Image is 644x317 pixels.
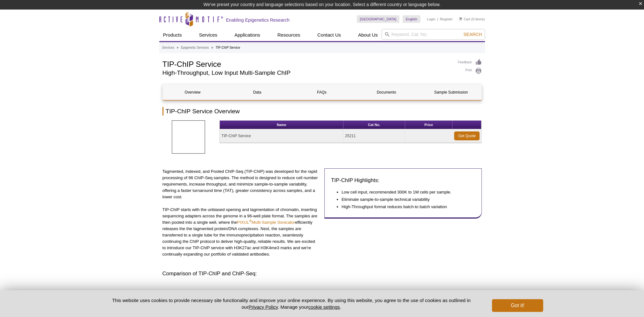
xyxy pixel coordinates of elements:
[163,107,482,116] h2: TIP-ChIP Service Overview
[220,121,343,129] th: Name
[195,29,221,41] a: Services
[342,204,469,210] li: High-Throughput format reduces batch-to batch variation
[220,129,343,143] td: TIP-ChIP Service
[101,297,482,310] p: This website uses cookies to provide necessary site functionality and improve your online experie...
[163,270,482,278] h3: Comparison of TIP-ChIP and ChIP-Seq:
[248,304,278,310] a: Privacy Policy
[343,121,405,129] th: Cat No.
[421,85,481,100] a: Sample Submission
[211,46,213,49] li: »
[274,29,304,41] a: Resources
[459,15,485,23] li: (0 items)
[163,207,320,257] p: TIP-ChIP starts with the unbiased opening and tagmentation of chromatin, inserting sequencing ada...
[292,85,352,100] a: FAQs
[162,45,174,51] a: Services
[181,45,209,51] a: Epigenetic Services
[405,121,453,129] th: Price
[163,59,452,68] h1: TIP-ChIP Service
[314,29,345,41] a: Contact Us
[159,29,186,41] a: Products
[343,129,405,143] td: 25211
[163,85,223,100] a: Overview
[177,46,179,49] li: »
[427,17,435,21] a: Login
[237,220,295,225] a: PIXUL®Multi-Sample Sonicator
[231,29,264,41] a: Applications
[437,15,438,23] li: |
[357,15,400,23] a: [GEOGRAPHIC_DATA]
[163,70,452,76] h2: High-Throughput, Low Input Multi-Sample ChIP
[458,59,482,66] a: Feedback
[458,67,482,74] a: Print
[227,85,287,100] a: Data
[463,32,482,37] span: Search
[342,189,469,195] li: Low cell input, recommended 300K to 1M cells per sample.
[459,17,462,20] img: Your Cart
[354,29,382,41] a: About Us
[459,17,470,21] a: Cart
[308,304,340,310] button: cookie settings
[342,196,469,203] li: Eliminate sample-to-sample technical variability
[357,85,416,100] a: Documents
[440,17,453,21] a: Register
[382,29,485,40] input: Keyword, Cat. No.
[331,177,475,184] h3: TIP-ChIP Highlights:
[454,131,480,140] a: Get Quote
[461,32,484,37] button: Search
[403,15,420,23] a: English
[216,46,240,49] li: TIP-ChIP Service
[172,120,205,154] img: TIP-ChIP Service
[492,299,543,312] button: Got it!
[163,168,320,200] p: Tagmented, Indexed, and Pooled ChIP-Seq (TIP-ChIP) was developed for the rapid processing of 96 C...
[226,17,290,23] h2: Enabling Epigenetics Research
[249,219,252,223] sup: ®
